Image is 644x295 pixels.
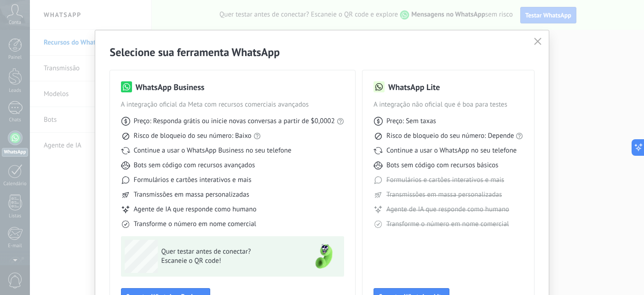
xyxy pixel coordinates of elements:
h3: WhatsApp Lite [388,81,440,93]
img: green-phone.png [307,240,340,273]
span: Formulários e cartões interativos e mais [134,176,252,185]
span: Transmissões em massa personalizadas [386,190,502,199]
h2: Selecione sua ferramenta WhatsApp [110,45,535,59]
span: Continue a usar o WhatsApp Business no seu telefone [134,146,292,155]
span: Transforme o número em nome comercial [386,220,509,229]
span: A integração oficial da Meta com recursos comerciais avançados [121,100,344,109]
span: Preço: Responda grátis ou inicie novas conversas a partir de $0,0002 [134,117,335,126]
span: Bots sem código com recursos básicos [386,161,498,170]
span: Transforme o número em nome comercial [134,220,256,229]
span: Transmissões em massa personalizadas [134,190,249,199]
span: Preço: Sem taxas [386,117,436,126]
span: A integração não oficial que é boa para testes [374,100,523,109]
span: Continue a usar o WhatsApp no seu telefone [386,146,517,155]
span: Bots sem código com recursos avançados [134,161,255,170]
span: Risco de bloqueio do seu número: Baixo [134,131,252,141]
span: Escaneie o QR code! [161,256,296,266]
h3: WhatsApp Business [136,81,205,93]
span: Agente de IA que responde como humano [386,205,509,214]
span: Agente de IA que responde como humano [134,205,257,214]
span: Formulários e cartões interativos e mais [386,176,504,185]
span: Risco de bloqueio do seu número: Depende [386,131,514,141]
span: Quer testar antes de conectar? [161,247,296,256]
